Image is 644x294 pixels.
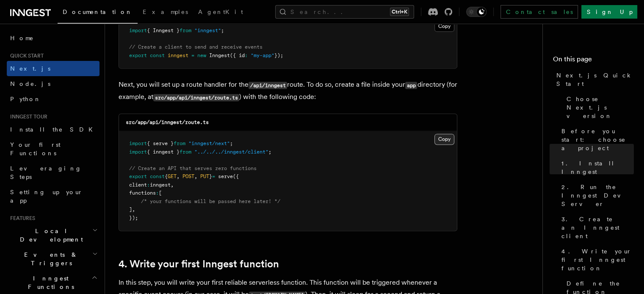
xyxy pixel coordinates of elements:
button: Local Development [7,223,100,247]
span: Inngest [209,52,230,58]
span: { [165,173,168,179]
span: }); [274,52,283,58]
span: = [212,173,215,179]
span: Setting up your app [10,189,83,204]
span: Next.js [10,65,50,72]
button: Copy [434,21,454,32]
span: Home [10,34,34,42]
a: Setting up your app [7,184,100,208]
span: export [129,52,147,58]
span: : [147,182,150,188]
a: 4. Write your first Inngest function [558,244,634,276]
span: }); [129,215,138,221]
span: PUT [200,173,209,179]
span: Documentation [63,8,133,15]
a: 2. Run the Inngest Dev Server [558,179,634,212]
span: 4. Write your first Inngest function [561,247,634,272]
a: Choose Next.js version [563,91,634,124]
span: import [129,27,147,33]
span: , [177,173,180,179]
span: { inngest } [147,149,180,155]
span: "../../../inngest/client" [194,149,268,155]
span: export [129,173,147,179]
kbd: Ctrl+K [390,8,409,16]
span: "inngest" [194,27,221,33]
span: import [129,149,147,155]
span: ; [221,27,224,33]
a: AgentKit [193,3,248,23]
span: 2. Run the Inngest Dev Server [561,183,634,208]
span: = [191,52,194,58]
span: Inngest tour [7,113,47,120]
a: Your first Functions [7,137,100,161]
span: ] [129,206,132,212]
span: , [132,206,135,212]
span: inngest [168,52,188,58]
span: ; [230,140,233,146]
code: src/app/api/inngest/route.ts [153,94,239,101]
a: Node.js [7,76,100,91]
span: [ [159,190,162,196]
a: Sign Up [581,5,637,19]
a: Next.js Quick Start [553,68,634,91]
span: 3. Create an Inngest client [561,215,634,240]
span: "inngest/next" [188,140,230,146]
span: Choose Next.js version [567,95,634,120]
span: client [129,182,147,188]
span: , [194,173,197,179]
a: Python [7,91,100,107]
span: Events & Triggers [7,250,92,267]
span: , [171,182,174,188]
a: Examples [138,3,193,23]
span: Install the SDK [10,126,98,133]
span: 1. Install Inngest [561,159,634,176]
span: { Inngest } [147,27,180,33]
code: /api/inngest [249,82,287,89]
span: const [150,52,165,58]
span: Examples [143,8,188,15]
span: { serve } [147,140,174,146]
span: } [209,173,212,179]
span: Quick start [7,52,44,59]
span: ({ id [230,52,245,58]
a: Contact sales [500,5,578,19]
a: Before you start: choose a project [558,124,634,156]
span: from [174,140,185,146]
span: Local Development [7,227,92,244]
span: from [180,149,191,155]
span: Leveraging Steps [10,165,82,180]
span: new [197,52,206,58]
span: : [245,52,248,58]
span: from [180,27,191,33]
h4: On this page [553,54,634,68]
span: Node.js [10,80,50,87]
span: ({ [233,173,239,179]
span: // Create a client to send and receive events [129,44,263,50]
span: ; [268,149,271,155]
span: /* your functions will be passed here later! */ [141,198,280,204]
span: const [150,173,165,179]
span: // Create an API that serves zero functions [129,165,257,171]
button: Search...Ctrl+K [275,5,414,19]
a: Home [7,30,100,46]
a: Install the SDK [7,122,100,137]
span: Before you start: choose a project [561,127,634,152]
span: Features [7,215,35,222]
span: GET [168,173,177,179]
span: functions [129,190,156,196]
a: Leveraging Steps [7,161,100,184]
span: Python [10,96,41,102]
a: Next.js [7,61,100,76]
a: Documentation [58,3,138,24]
code: app [405,82,417,89]
a: 3. Create an Inngest client [558,212,634,244]
p: Next, you will set up a route handler for the route. To do so, create a file inside your director... [119,79,457,103]
button: Copy [434,134,454,145]
span: inngest [150,182,171,188]
span: serve [218,173,233,179]
span: Next.js Quick Start [556,71,634,88]
code: src/app/api/inngest/route.ts [126,119,209,125]
a: 4. Write your first Inngest function [119,258,279,270]
span: Your first Functions [10,141,61,157]
span: "my-app" [251,52,274,58]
